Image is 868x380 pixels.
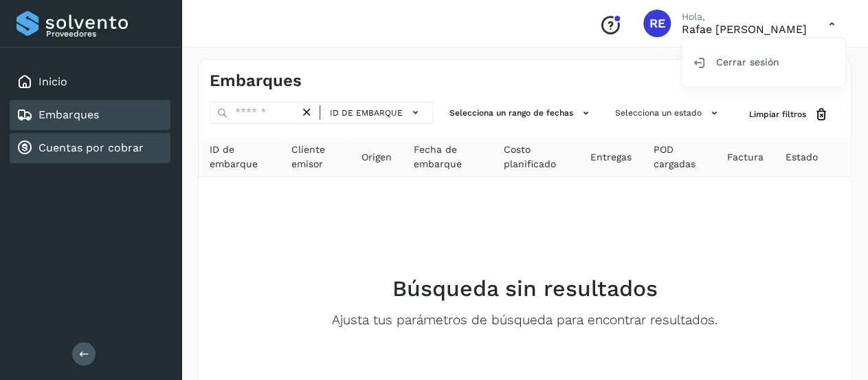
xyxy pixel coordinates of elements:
[682,49,845,75] div: Cerrar sesión
[10,100,170,130] div: Embarques
[46,29,165,39] p: Proveedores
[10,133,170,163] div: Cuentas por cobrar
[10,67,170,97] div: Inicio
[38,141,144,154] a: Cuentas por cobrar
[38,75,67,88] a: Inicio
[38,108,99,121] a: Embarques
